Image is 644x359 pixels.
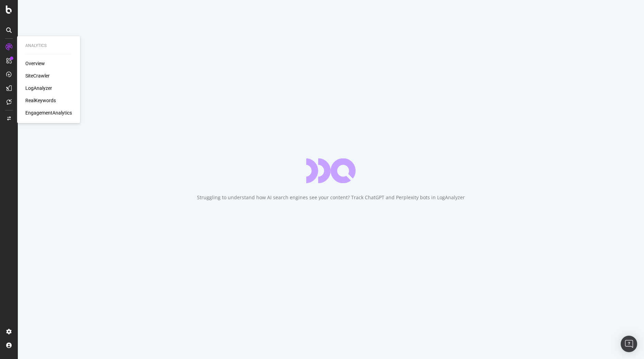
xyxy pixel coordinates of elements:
[25,109,72,116] a: EngagementAnalytics
[25,43,72,49] div: Analytics
[197,194,465,201] div: Struggling to understand how AI search engines see your content? Track ChatGPT and Perplexity bot...
[25,97,56,104] a: RealKeywords
[621,336,637,352] div: Open Intercom Messenger
[25,72,50,79] a: SiteCrawler
[25,85,52,92] a: LogAnalyzer
[25,60,45,67] a: Overview
[306,158,356,183] div: animation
